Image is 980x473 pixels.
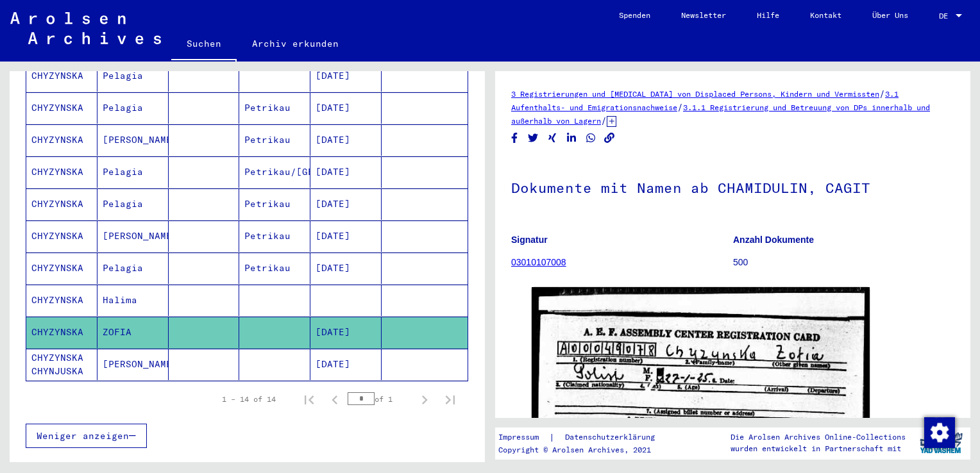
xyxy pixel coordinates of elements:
mat-cell: CHYZYNSKA [26,124,97,156]
mat-cell: CHYZYNSKA [26,317,97,348]
mat-cell: Pelagia [97,253,169,284]
a: Archiv erkunden [237,28,354,59]
mat-cell: [DATE] [310,188,382,220]
mat-cell: Pelagia [97,60,169,92]
h1: Dokumente mit Namen ab CHAMIDULIN, CAGIT [511,158,954,215]
mat-cell: Pelagia [97,156,169,188]
a: Impressum [498,431,549,444]
mat-cell: [DATE] [310,92,382,124]
button: Copy link [603,130,616,146]
p: Copyright © Arolsen Archives, 2021 [498,444,670,456]
mat-cell: Petrikau [239,188,310,220]
mat-cell: [PERSON_NAME] [97,124,169,156]
mat-cell: [DATE] [310,124,382,156]
mat-cell: [DATE] [310,349,382,380]
mat-cell: [PERSON_NAME] [97,220,169,252]
mat-cell: [DATE] [310,220,382,252]
div: Zustimmung ändern [924,417,954,447]
a: 03010107008 [511,257,566,267]
img: Zustimmung ändern [924,417,955,448]
mat-cell: Petrikau [239,220,310,252]
button: Share on LinkedIn [565,130,579,146]
button: Last page [437,386,463,412]
button: Next page [412,386,437,412]
button: Previous page [322,386,348,412]
mat-cell: Petrikau [239,253,310,284]
span: / [677,101,683,113]
span: Weniger anzeigen [37,430,129,442]
mat-cell: CHYZYNSKA [26,156,97,188]
button: Share on Twitter [527,130,540,146]
a: 3.1.1 Registrierung und Betreuung von DPs innerhalb und außerhalb von Lagern [511,103,930,126]
mat-cell: CHYZYNSKA [26,220,97,252]
mat-cell: CHYZYNSKA [26,285,97,316]
b: Signatur [511,235,548,245]
span: DE [939,12,953,21]
mat-cell: Petrikau/[GEOGRAPHIC_DATA] [239,156,310,188]
mat-cell: CHYZYNSKA CHYNJUSKA [26,349,97,380]
div: | [498,431,670,444]
mat-cell: Pelagia [97,92,169,124]
mat-cell: Petrikau [239,124,310,156]
div: of 1 [348,393,412,405]
mat-cell: CHYZYNSKA [26,188,97,220]
button: Weniger anzeigen [26,424,147,448]
p: Die Arolsen Archives Online-Collections [731,431,906,443]
mat-cell: Pelagia [97,188,169,220]
div: 1 – 14 of 14 [222,394,276,405]
mat-cell: [DATE] [310,60,382,92]
button: First page [296,386,322,412]
a: Suchen [171,28,237,62]
mat-cell: CHYZYNSKA [26,253,97,284]
span: / [601,115,607,126]
a: Datenschutzerklärung [555,431,670,444]
button: Share on Xing [546,130,559,146]
mat-cell: [DATE] [310,253,382,284]
img: Arolsen_neg.svg [10,12,161,44]
button: Share on Facebook [508,130,521,146]
img: yv_logo.png [917,427,965,459]
mat-cell: Petrikau [239,92,310,124]
mat-cell: [DATE] [310,317,382,348]
button: Share on WhatsApp [584,130,598,146]
mat-cell: Halima [97,285,169,316]
mat-cell: CHYZYNSKA [26,60,97,92]
mat-cell: ZOFIA [97,317,169,348]
mat-cell: CHYZYNSKA [26,92,97,124]
p: wurden entwickelt in Partnerschaft mit [731,443,906,454]
mat-cell: [PERSON_NAME] [97,349,169,380]
a: 3 Registrierungen und [MEDICAL_DATA] von Displaced Persons, Kindern und Vermissten [511,89,879,99]
span: / [879,88,885,99]
mat-cell: [DATE] [310,156,382,188]
p: 500 [733,256,954,269]
b: Anzahl Dokumente [733,235,814,245]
